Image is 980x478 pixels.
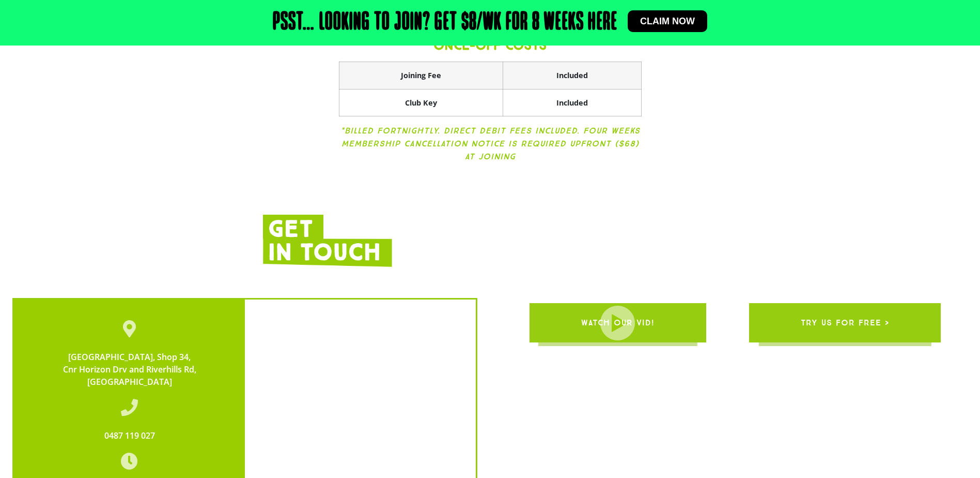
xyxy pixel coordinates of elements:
span: try us for free > [801,308,889,337]
th: Joining Fee [339,62,503,89]
a: [GEOGRAPHIC_DATA], Shop 34,Cnr Horizon Drv and Riverhills Rd,[GEOGRAPHIC_DATA] [63,351,196,387]
h2: Psst… Looking to join? Get $8/wk for 8 weeks here [273,10,617,35]
a: Claim now [628,10,707,32]
th: Included [503,89,641,116]
a: try us for free > [749,303,941,342]
span: Claim now [640,17,695,26]
i: *Billed Fortnightly. Direct Debit fees included. Four weeks membership cancellation notice is req... [340,126,640,161]
a: WATCH OUR VID! [530,303,706,342]
span: WATCH OUR VID! [581,308,655,337]
a: 0487 119 027 [104,430,155,441]
th: Included [503,62,641,89]
th: Club Key [339,89,503,116]
h3: ONCE-OFF COSTS [339,38,642,53]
